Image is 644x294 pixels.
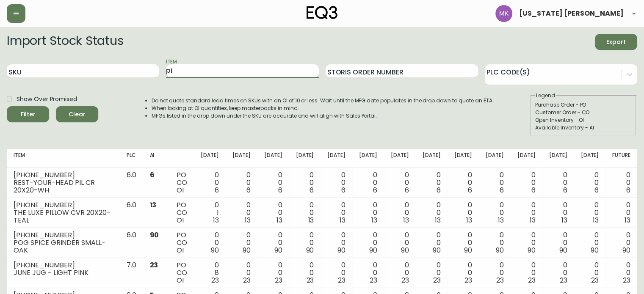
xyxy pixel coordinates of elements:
th: Future [605,149,637,168]
div: 0 0 [296,201,314,224]
span: 13 [308,215,314,225]
span: 90 [401,245,409,255]
div: 0 0 [454,171,472,194]
div: Available Inventory - AI [535,124,632,132]
span: 6 [626,185,630,195]
div: 0 0 [486,171,504,194]
span: 6 [215,185,219,195]
div: JUNE JUG - LIGHT PINK [14,269,113,277]
span: 13 [561,215,567,225]
span: 90 [149,230,159,240]
div: 0 0 [454,201,472,224]
div: 0 0 [486,201,504,224]
div: 0 0 [391,261,409,284]
div: 0 0 [612,231,630,254]
span: OI [177,185,184,195]
span: 6 [531,185,536,195]
span: OI [177,215,184,225]
div: [PHONE_NUMBER] [14,171,113,179]
th: Item [7,149,120,168]
span: 23 [275,275,282,285]
div: 0 0 [549,171,567,194]
div: 0 0 [423,261,441,284]
div: 0 0 [612,261,630,284]
span: 13 [530,215,536,225]
span: 6 [341,185,345,195]
span: [US_STATE] [PERSON_NAME] [519,10,624,17]
div: 0 0 [359,171,377,194]
div: 0 0 [549,201,567,224]
div: 0 0 [327,201,345,224]
div: 0 0 [486,231,504,254]
span: 13 [498,215,504,225]
span: 90 [528,245,536,255]
div: 0 0 [580,201,599,224]
span: 6 [563,185,567,195]
span: Show Over Promised [17,95,77,104]
span: 23 [496,275,504,285]
div: 0 0 [549,261,567,284]
div: 0 0 [517,231,536,254]
td: 6.0 [120,168,143,198]
div: 0 0 [359,261,377,284]
div: 0 0 [264,201,282,224]
span: 13 [245,215,251,225]
div: Purchase Order - PO [535,101,632,109]
div: 0 0 [612,171,630,194]
div: PO CO [177,261,187,284]
span: 90 [464,245,472,255]
div: 0 0 [296,171,314,194]
div: THE LUXE PILLOW CVR 20X20-TEAL [14,209,113,224]
span: 13 [371,215,377,225]
div: 0 0 [391,201,409,224]
div: 0 0 [296,231,314,254]
span: 90 [432,245,440,255]
th: [DATE] [574,149,605,168]
span: 23 [338,275,345,285]
span: 23 [370,275,377,285]
span: 6 [405,185,409,195]
span: 90 [274,245,282,255]
th: [DATE] [384,149,416,168]
span: Export [602,37,630,47]
div: 0 0 [391,171,409,194]
span: 23 [623,275,630,285]
span: 23 [149,260,158,270]
span: 13 [593,215,599,225]
div: 0 0 [327,231,345,254]
span: 13 [434,215,440,225]
span: 90 [211,245,219,255]
span: 6 [310,185,314,195]
span: 6 [373,185,377,195]
span: 23 [560,275,567,285]
div: 0 0 [517,201,536,224]
span: 13 [466,215,472,225]
img: logo [307,6,338,19]
div: 0 0 [612,201,630,224]
span: Clear [63,109,91,120]
th: [DATE] [511,149,542,168]
div: 0 0 [580,171,599,194]
div: 0 0 [327,261,345,284]
div: 0 0 [264,231,282,254]
div: [PHONE_NUMBER] [14,261,113,269]
div: 0 1 [201,201,219,224]
span: 90 [622,245,630,255]
div: 0 0 [454,231,472,254]
div: 0 0 [232,171,251,194]
th: [DATE] [226,149,257,168]
span: 13 [625,215,630,225]
span: 90 [243,245,251,255]
span: 6 [278,185,282,195]
button: Export [595,34,637,50]
div: Filter [21,109,36,120]
span: 6 [468,185,472,195]
th: [DATE] [542,149,574,168]
div: 0 0 [201,171,219,194]
span: 23 [211,275,219,285]
span: 6 [594,185,599,195]
th: [DATE] [194,149,226,168]
span: OI [177,245,184,255]
div: PO CO [177,201,187,224]
div: PO CO [177,171,187,194]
